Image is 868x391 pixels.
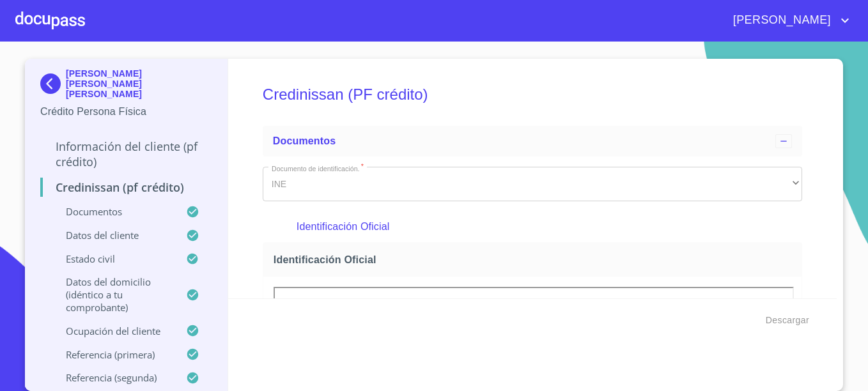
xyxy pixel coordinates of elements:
[263,68,802,121] h5: Credinissan (PF crédito)
[40,205,186,218] p: Documentos
[40,68,212,104] div: [PERSON_NAME] [PERSON_NAME] [PERSON_NAME]
[40,348,186,361] p: Referencia (primera)
[40,104,212,119] p: Crédito Persona Física
[263,126,802,157] div: Documentos
[724,10,853,31] button: account of current user
[274,253,796,266] span: Identificación Oficial
[724,10,837,31] span: [PERSON_NAME]
[40,325,186,337] p: Ocupación del Cliente
[40,229,186,241] p: Datos del cliente
[297,219,768,234] p: Identificación Oficial
[273,135,336,146] span: Documentos
[40,73,66,94] img: Docupass spot blue
[40,252,186,265] p: Estado civil
[40,180,212,195] p: Credinissan (PF crédito)
[761,309,814,332] button: Descargar
[766,312,809,328] span: Descargar
[40,139,212,169] p: Información del cliente (PF crédito)
[263,167,802,201] div: INE
[40,275,186,314] p: Datos del domicilio (idéntico a tu comprobante)
[66,68,212,99] p: [PERSON_NAME] [PERSON_NAME] [PERSON_NAME]
[40,371,186,384] p: Referencia (segunda)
